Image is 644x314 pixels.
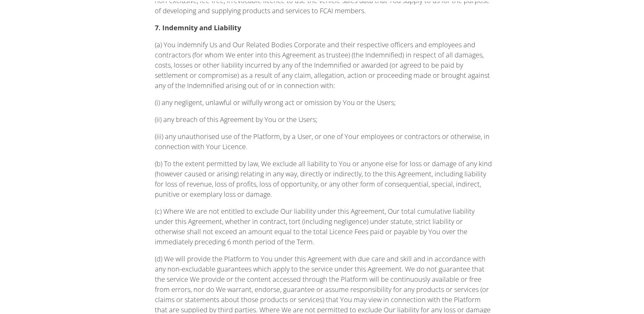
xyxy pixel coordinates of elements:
[155,130,494,151] p: (iii) any unauthorised use of the Platform, by a User, or one of Your employees or contractors or...
[155,157,494,198] p: (b) To the extent permitted by law, We exclude all liability to You or anyone else for loss or da...
[155,38,494,89] p: (a) You indemnify Us and Our Related Bodies Corporate and their respective officers and employees...
[155,96,494,106] p: (i) any negligent, unlawful or wilfully wrong act or omission by You or the Users;
[155,113,494,123] p: (ii) any breach of this Agreement by You or the Users;
[155,205,494,246] p: (c) Where We are not entitled to exclude Our liability under this Agreement, Our total cumulative...
[155,22,241,31] b: 7. Indemnity and Liability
